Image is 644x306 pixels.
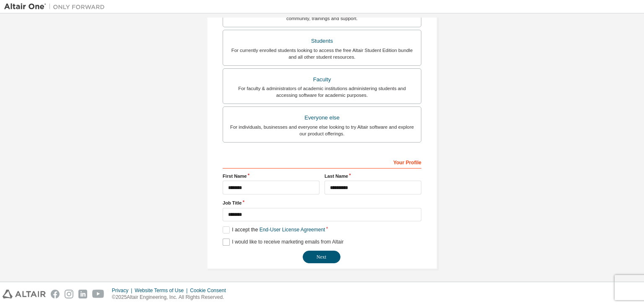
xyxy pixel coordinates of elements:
[51,290,60,298] img: facebook.svg
[92,290,104,298] img: youtube.svg
[325,173,421,179] label: Last Name
[228,47,416,60] div: For currently enrolled students looking to access the free Altair Student Edition bundle and all ...
[228,124,416,137] div: For individuals, businesses and everyone else looking to try Altair software and explore our prod...
[135,287,190,294] div: Website Terms of Use
[223,200,421,206] label: Job Title
[228,112,416,124] div: Everyone else
[223,155,421,169] div: Your Profile
[3,290,46,298] img: altair_logo.svg
[228,35,416,47] div: Students
[190,287,231,294] div: Cookie Consent
[223,173,319,179] label: First Name
[223,239,343,246] label: I would like to receive marketing emails from Altair
[228,85,416,99] div: For faculty & administrators of academic institutions administering students and accessing softwa...
[112,287,135,294] div: Privacy
[223,226,325,233] label: I accept the
[303,251,340,263] button: Next
[65,290,73,298] img: instagram.svg
[112,294,231,301] p: © 2025 Altair Engineering, Inc. All Rights Reserved.
[260,227,325,233] a: End-User License Agreement
[78,290,87,298] img: linkedin.svg
[228,74,416,86] div: Faculty
[4,3,109,11] img: Altair One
